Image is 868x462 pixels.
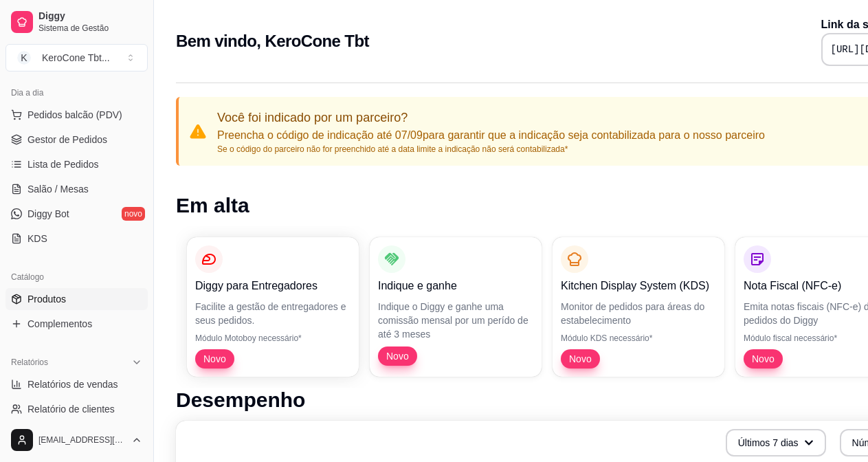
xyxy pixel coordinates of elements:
[195,278,350,294] p: Diggy para Entregadores
[27,133,107,146] span: Gestor de Pedidos
[42,51,110,65] div: KeroCone Tbt ...
[5,129,148,151] a: Gestor de Pedidos
[370,237,542,377] button: Indique e ganheIndique o Diggy e ganhe uma comissão mensal por um perído de até 3 mesesNovo
[5,313,148,335] a: Complementos
[5,373,148,395] a: Relatórios de vendas
[195,333,350,344] p: Módulo Motoboy necessário*
[5,104,148,126] button: Pedidos balcão (PDV)
[27,157,99,171] span: Lista de Pedidos
[27,377,118,391] span: Relatórios de vendas
[5,5,148,38] a: DiggySistema de Gestão
[38,434,126,445] span: [EMAIL_ADDRESS][DOMAIN_NAME]
[5,44,148,71] button: Select a team
[381,349,414,363] span: Novo
[561,333,716,344] p: Módulo KDS necessário*
[5,398,148,420] a: Relatório de clientes
[5,228,148,250] a: KDS
[5,82,148,104] div: Dia a dia
[378,278,533,294] p: Indique e ganhe
[5,288,148,310] a: Produtos
[5,423,148,456] button: [EMAIL_ADDRESS][DOMAIN_NAME]
[27,232,47,245] span: KDS
[38,10,142,23] span: Diggy
[27,402,115,416] span: Relatório de clientes
[27,292,66,306] span: Produtos
[187,237,359,377] button: Diggy para EntregadoresFacilite a gestão de entregadores e seus pedidos.Módulo Motoboy necessário...
[217,108,765,127] p: Você foi indicado por um parceiro?
[27,108,122,122] span: Pedidos balcão (PDV)
[38,23,142,34] span: Sistema de Gestão
[561,300,716,327] p: Monitor de pedidos para áreas do estabelecimento
[5,178,148,200] a: Salão / Mesas
[5,266,148,288] div: Catálogo
[27,182,89,196] span: Salão / Mesas
[217,144,765,155] p: Se o código do parceiro não for preenchido até a data limite a indicação não será contabilizada*
[11,357,48,368] span: Relatórios
[746,352,780,366] span: Novo
[553,237,724,377] button: Kitchen Display System (KDS)Monitor de pedidos para áreas do estabelecimentoMódulo KDS necessário...
[176,30,369,52] h2: Bem vindo, KeroCone Tbt
[195,300,350,327] p: Facilite a gestão de entregadores e seus pedidos.
[5,203,148,225] a: Diggy Botnovo
[5,153,148,175] a: Lista de Pedidos
[564,352,597,366] span: Novo
[726,429,826,456] button: Últimos 7 dias
[561,278,716,294] p: Kitchen Display System (KDS)
[27,207,69,221] span: Diggy Bot
[198,352,232,366] span: Novo
[378,300,533,341] p: Indique o Diggy e ganhe uma comissão mensal por um perído de até 3 meses
[27,317,92,331] span: Complementos
[217,127,765,144] p: Preencha o código de indicação até 07/09 para garantir que a indicação seja contabilizada para o ...
[17,51,31,65] span: K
